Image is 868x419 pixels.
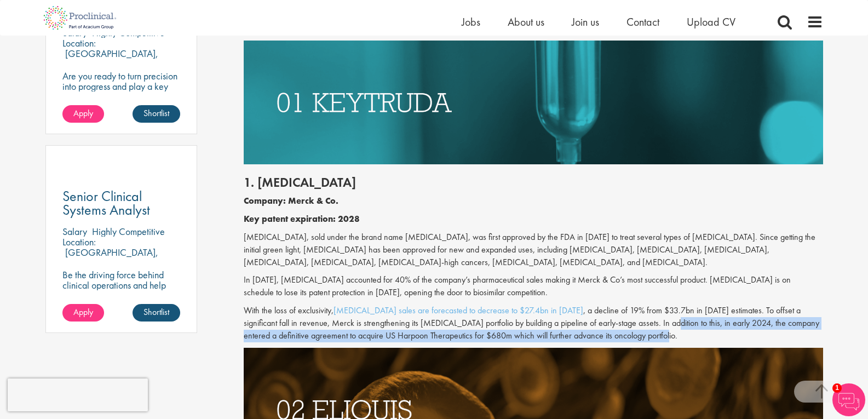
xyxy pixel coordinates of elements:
[687,15,735,29] a: Upload CV
[572,15,599,29] a: Join us
[62,187,150,219] span: Senior Clinical Systems Analyst
[244,231,823,269] p: [MEDICAL_DATA], sold under the brand name [MEDICAL_DATA], was first approved by the FDA in [DATE]...
[62,269,181,311] p: Be the driving force behind clinical operations and help shape the future of pharma innovation.
[832,383,842,393] span: 1
[62,71,181,112] p: Are you ready to turn precision into progress and play a key role in shaping the future of pharma...
[73,306,93,318] span: Apply
[244,175,823,190] h2: 1. [MEDICAL_DATA]
[62,236,96,248] span: Location:
[133,304,180,322] a: Shortlist
[62,225,87,238] span: Salary
[62,304,104,322] a: Apply
[92,225,165,238] p: Highly Competitive
[244,195,338,206] b: Company: Merck & Co.
[244,213,360,225] b: Key patent expiration: 2028
[334,305,583,316] a: [MEDICAL_DATA] sales are forecasted to decrease to $27.4bn in [DATE]
[73,107,93,119] span: Apply
[244,274,823,299] p: In [DATE], [MEDICAL_DATA] accounted for 40% of the company’s pharmaceutical sales making it Merck...
[8,378,148,411] iframe: reCAPTCHA
[62,246,158,269] p: [GEOGRAPHIC_DATA], [GEOGRAPHIC_DATA]
[462,15,480,29] a: Jobs
[62,47,158,70] p: [GEOGRAPHIC_DATA], [GEOGRAPHIC_DATA]
[832,383,865,416] img: Chatbot
[62,37,96,49] span: Location:
[133,105,180,123] a: Shortlist
[62,190,181,217] a: Senior Clinical Systems Analyst
[62,105,104,123] a: Apply
[508,15,544,29] a: About us
[626,15,659,29] a: Contact
[244,305,823,342] p: With the loss of exclusivity, , a decline of 19% from $33.7bn in [DATE] estimates. To offset a si...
